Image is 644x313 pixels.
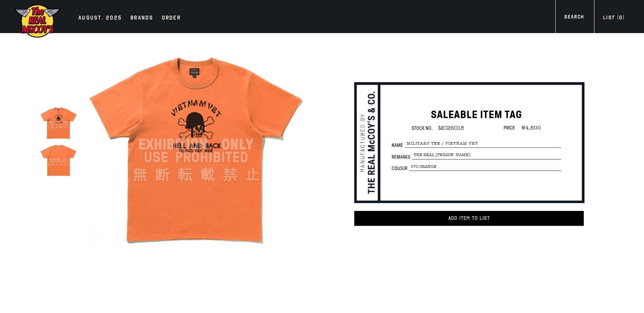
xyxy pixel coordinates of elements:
[40,141,77,178] img: MILITARY TEE / VIETNAM VET
[619,15,622,21] span: 0
[392,154,412,159] span: Remarks
[392,143,405,148] span: Name
[594,14,633,23] a: List (0)
[504,124,515,131] span: Price
[162,14,181,23] div: Order
[86,35,306,254] img: MILITARY TEE / VIETNAM VET
[354,211,584,226] button: Add item to List
[409,163,561,171] span: 070 ORANGE
[158,14,184,23] a: Order
[40,104,77,141] img: MILITARY TEE / VIETNAM VET
[84,33,308,256] div: true
[412,125,433,132] span: Stock No.
[392,166,409,171] span: Colour
[412,152,561,159] span: The Real [PERSON_NAME]
[555,13,593,23] a: Search
[603,14,624,23] div: List ( )
[392,108,561,121] h1: SALEABLE ITEM TAG
[14,4,61,38] img: mccoys-exhibition
[564,13,584,23] div: Search
[78,14,122,23] div: AUGUST. 2025
[448,215,490,221] span: Add item to List
[75,14,125,23] a: AUGUST. 2025
[433,125,464,132] span: MC26018
[130,14,153,23] div: Brands
[405,140,561,148] span: MILITARY TEE / VIETNAM VET
[516,125,541,131] span: ¥4,800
